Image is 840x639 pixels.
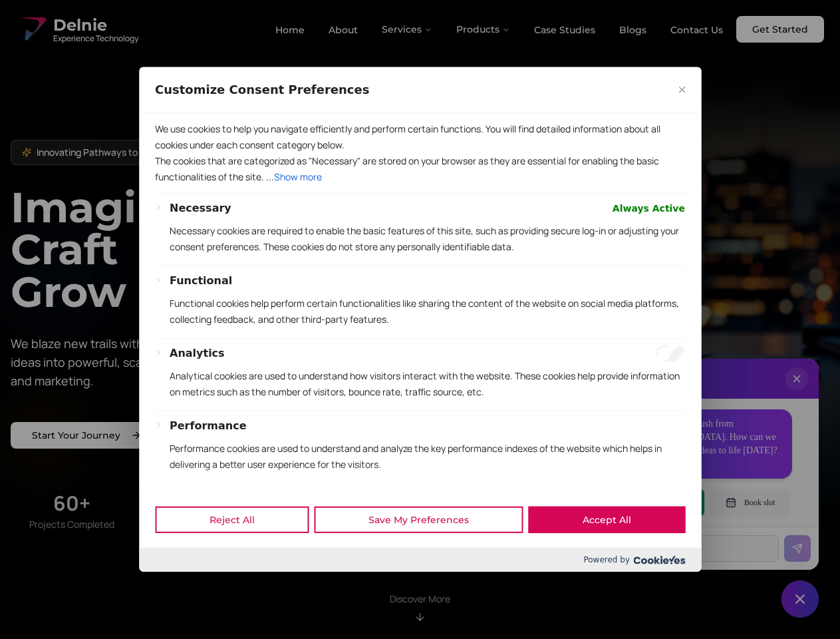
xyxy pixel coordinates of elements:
[656,345,685,361] input: Enable Analytics
[528,507,685,533] button: Accept All
[314,507,523,533] button: Save My Preferences
[155,82,369,98] span: Customize Consent Preferences
[170,273,232,289] button: Functional
[170,441,685,473] p: Performance cookies are used to understand and analyze the key performance indexes of the website...
[139,548,701,572] div: Powered by
[170,200,231,216] button: Necessary
[155,121,685,153] p: We use cookies to help you navigate efficiently and perform certain functions. You will find deta...
[170,296,685,327] p: Functional cookies help perform certain functionalities like sharing the content of the website o...
[155,153,685,185] p: The cookies that are categorized as "Necessary" are stored on your browser as they are essential ...
[613,200,685,216] span: Always Active
[170,418,247,434] button: Performance
[274,169,322,185] button: Show more
[678,87,685,93] img: Close
[170,223,685,255] p: Necessary cookies are required to enable the basic features of this site, such as providing secur...
[633,556,685,564] img: Cookieyes logo
[170,368,685,400] p: Analytical cookies are used to understand how visitors interact with the website. These cookies h...
[155,507,309,533] button: Reject All
[170,345,225,361] button: Analytics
